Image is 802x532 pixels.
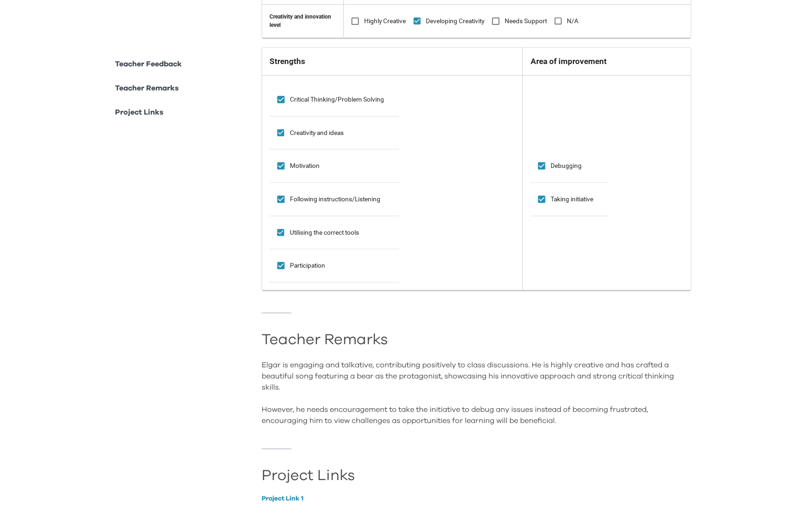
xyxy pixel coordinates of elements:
a: Project Link 1 [262,495,691,502]
div: Elgar is engaging and talkative, contributing positively to class discussions. He is highly creat... [262,359,691,426]
span: Participation [290,261,325,270]
span: Needs Support [505,16,547,26]
p: Teacher Feedback [115,58,182,70]
h2: Teacher Remarks [262,335,691,345]
span: Following instructions/Listening [290,194,380,204]
span: Motivation [290,161,320,171]
span: Taking initiative [551,194,593,204]
span: Critical Thinking/Problem Solving [290,95,384,104]
h6: Strengths [269,55,515,68]
p: Project Links [115,107,163,118]
span: Highly Creative [364,16,406,26]
p: Teacher Remarks [115,83,179,94]
td: Creativity and innovation level [262,5,344,38]
span: Utilising the correct tools [290,228,359,237]
span: Debugging [551,161,582,171]
span: Developing Creativity [426,16,484,26]
h2: Project Links [262,471,691,481]
span: Creativity and ideas [290,128,344,138]
h6: Area of improvement [530,55,683,68]
span: N/A [567,16,578,26]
